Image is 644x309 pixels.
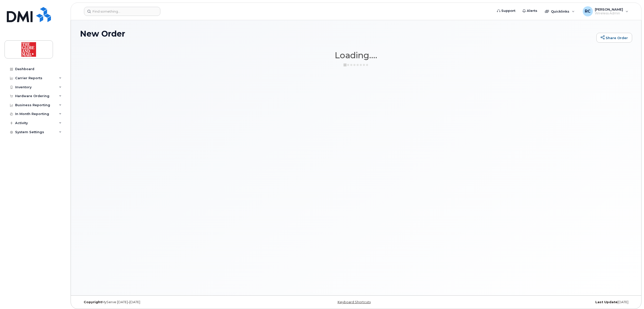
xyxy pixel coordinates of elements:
[80,300,264,304] div: MyServe [DATE]–[DATE]
[80,51,632,60] h1: Loading....
[80,29,594,38] h1: New Order
[596,33,632,43] a: Share Order
[338,300,371,304] a: Keyboard Shortcuts
[448,300,632,304] div: [DATE]
[343,63,369,67] img: ajax-loader-3a6953c30dc77f0bf724df975f13086db4f4c1262e45940f03d1251963f1bf2e.gif
[595,300,618,304] strong: Last Update
[84,300,102,304] strong: Copyright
